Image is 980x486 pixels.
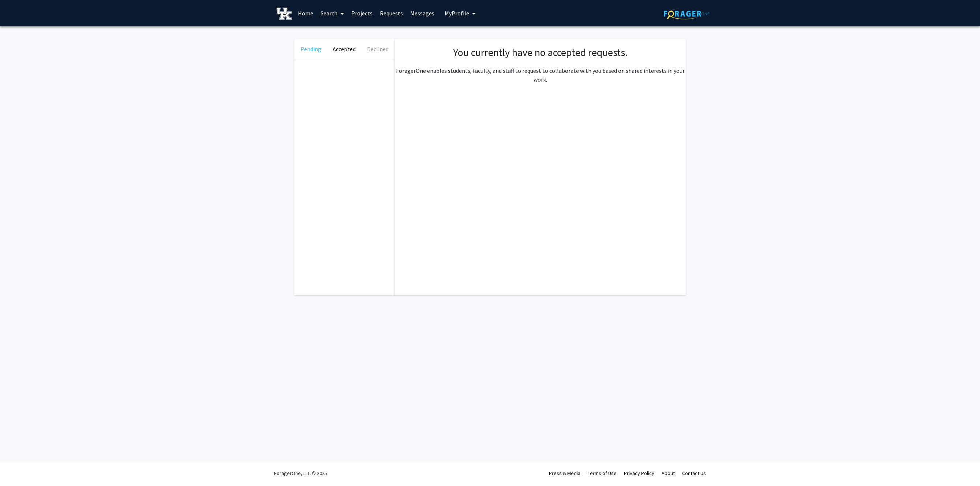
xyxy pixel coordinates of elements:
[549,470,580,476] a: Press & Media
[5,453,31,481] iframe: Chat
[376,0,407,26] a: Requests
[317,0,348,26] a: Search
[662,470,675,476] a: About
[361,39,394,59] button: Declined
[445,10,469,17] span: My Profile
[682,470,706,476] a: Contact Us
[395,66,686,84] p: ForagerOne enables students, faculty, and staff to request to collaborate with you based on share...
[407,0,438,26] a: Messages
[588,470,617,476] a: Terms of Use
[348,0,376,26] a: Projects
[664,8,710,19] img: ForagerOne Logo
[402,46,678,59] h1: You currently have no accepted requests.
[274,460,327,486] div: ForagerOne, LLC © 2025
[328,39,361,59] button: Accepted
[624,470,654,476] a: Privacy Policy
[276,7,292,20] img: University of Kentucky Logo
[294,39,328,59] button: Pending
[294,0,317,26] a: Home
